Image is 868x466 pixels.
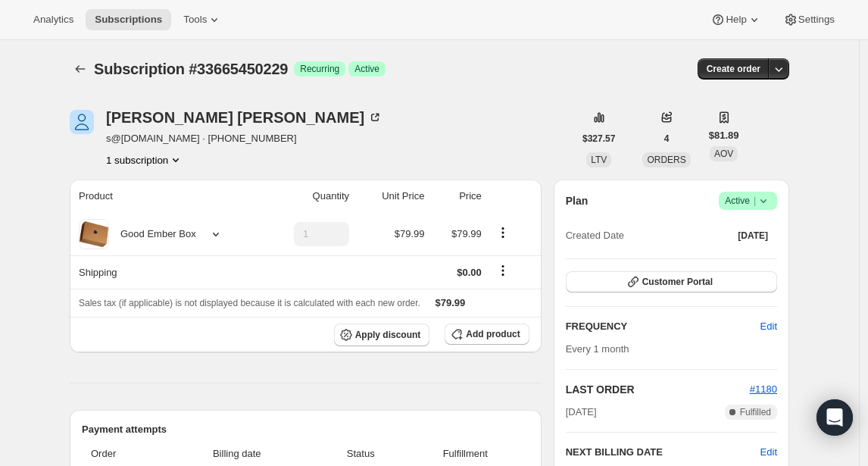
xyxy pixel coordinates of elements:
[109,227,196,242] div: Good Ember Box
[491,224,515,241] button: Product actions
[445,324,529,345] button: Add product
[174,9,231,30] button: Tools
[655,128,679,149] button: 4
[429,180,486,213] th: Price
[82,422,529,437] h2: Payment attempts
[707,63,760,75] span: Create order
[816,399,853,436] div: Open Intercom Messenger
[106,152,183,167] button: Product actions
[79,298,420,308] span: Sales tax (if applicable) is not displayed because it is calculated with each new order.
[774,9,844,30] button: Settings
[698,58,770,80] button: Create order
[106,131,382,146] span: s@[DOMAIN_NAME] · [PHONE_NUMBER]
[334,324,430,346] button: Apply discount
[436,297,466,308] span: $79.99
[95,14,162,26] span: Subscriptions
[411,446,520,461] span: Fulfillment
[566,382,750,397] h2: LAST ORDER
[573,128,624,149] button: $327.57
[725,193,771,208] span: Active
[354,180,429,213] th: Unit Price
[647,155,685,165] span: ORDERS
[260,180,354,213] th: Quantity
[729,225,777,246] button: [DATE]
[701,9,770,30] button: Help
[33,14,73,26] span: Analytics
[754,195,756,207] span: |
[566,445,760,460] h2: NEXT BILLING DATE
[163,446,311,461] span: Billing date
[726,14,746,26] span: Help
[320,446,401,461] span: Status
[714,149,733,159] span: AOV
[354,63,379,75] span: Active
[451,228,482,239] span: $79.99
[106,110,382,125] div: [PERSON_NAME] [PERSON_NAME]
[798,14,835,26] span: Settings
[760,319,777,334] span: Edit
[300,63,339,75] span: Recurring
[709,128,739,143] span: $81.89
[750,383,777,395] a: #1180
[395,228,425,239] span: $79.99
[466,328,520,340] span: Add product
[457,267,482,278] span: $0.00
[183,14,207,26] span: Tools
[566,405,597,420] span: [DATE]
[79,219,109,249] img: product img
[70,180,260,213] th: Product
[94,61,288,77] span: Subscription #33665450229
[70,58,91,80] button: Subscriptions
[566,343,629,355] span: Every 1 month
[355,329,421,341] span: Apply discount
[738,230,768,242] span: [DATE]
[750,382,777,397] button: #1180
[566,271,777,292] button: Customer Portal
[582,133,615,145] span: $327.57
[760,445,777,460] button: Edit
[70,110,94,134] span: Solomon Siegel
[566,193,589,208] h2: Plan
[664,133,670,145] span: 4
[70,255,260,289] th: Shipping
[491,262,515,279] button: Shipping actions
[24,9,83,30] button: Analytics
[740,406,771,418] span: Fulfilled
[751,314,786,339] button: Edit
[566,319,760,334] h2: FREQUENCY
[566,228,624,243] span: Created Date
[86,9,171,30] button: Subscriptions
[591,155,607,165] span: LTV
[642,276,713,288] span: Customer Portal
